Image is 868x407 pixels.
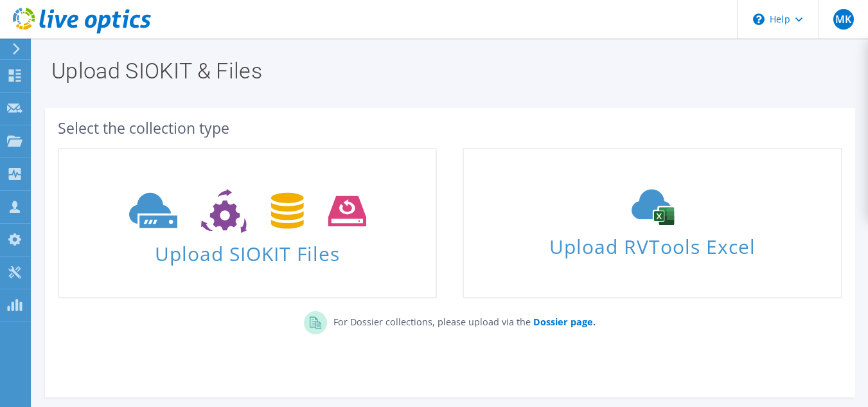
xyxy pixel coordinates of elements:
a: Upload RVTools Excel [463,148,842,298]
span: Upload RVTools Excel [464,230,840,257]
span: MK [833,9,854,30]
p: For Dossier collections, please upload via the [327,311,596,329]
svg: \n [753,14,765,25]
div: Select the collection type [58,121,842,135]
span: Upload SIOKIT Files [59,236,436,264]
a: Upload SIOKIT Files [58,148,437,298]
a: Dossier page. [531,316,596,328]
h1: Upload SIOKIT & Files [51,60,842,82]
b: Dossier page. [533,316,596,328]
